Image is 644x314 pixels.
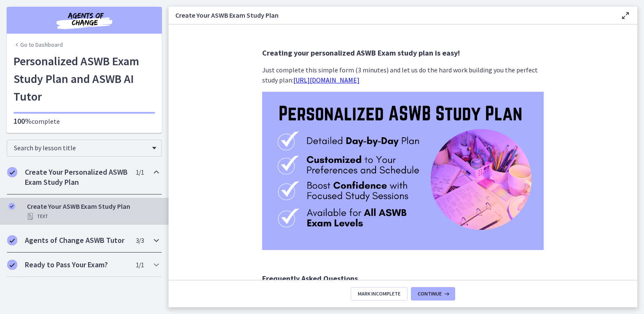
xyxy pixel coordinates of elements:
[411,287,455,301] button: Continue
[175,10,607,20] h3: Create Your ASWB Exam Study Plan
[13,116,155,126] p: complete
[25,235,128,245] h2: Agents of Change ASWB Tutor
[14,144,148,152] span: Search by lesson title
[262,65,544,85] p: Just complete this simple form (3 minutes) and let us do the hard work building you the perfect s...
[136,235,144,245] span: 3 / 3
[7,260,17,270] i: Completed
[351,287,408,301] button: Mark Incomplete
[25,167,128,187] h2: Create Your Personalized ASWB Exam Study Plan
[27,211,158,221] div: Text
[418,290,442,297] span: Continue
[8,203,15,210] i: Completed
[7,167,17,177] i: Completed
[7,140,162,157] div: Search by lesson title
[13,40,63,49] a: Go to Dashboard
[13,52,155,105] h1: Personalized ASWB Exam Study Plan and ASWB AI Tutor
[262,48,460,58] span: Creating your personalized ASWB Exam study plan is easy!
[136,260,144,270] span: 1 / 1
[13,116,32,126] span: 100%
[25,260,128,270] h2: Ready to Pass Your Exam?
[262,92,544,250] img: Personalized_ASWB_Plan_.png
[136,167,144,177] span: 1 / 1
[27,201,158,221] div: Create Your ASWB Exam Study Plan
[293,76,360,84] a: [URL][DOMAIN_NAME]
[358,290,400,297] span: Mark Incomplete
[262,274,358,283] span: Frequently Asked Questions
[34,10,135,30] img: Agents of Change Social Work Test Prep
[7,235,17,245] i: Completed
